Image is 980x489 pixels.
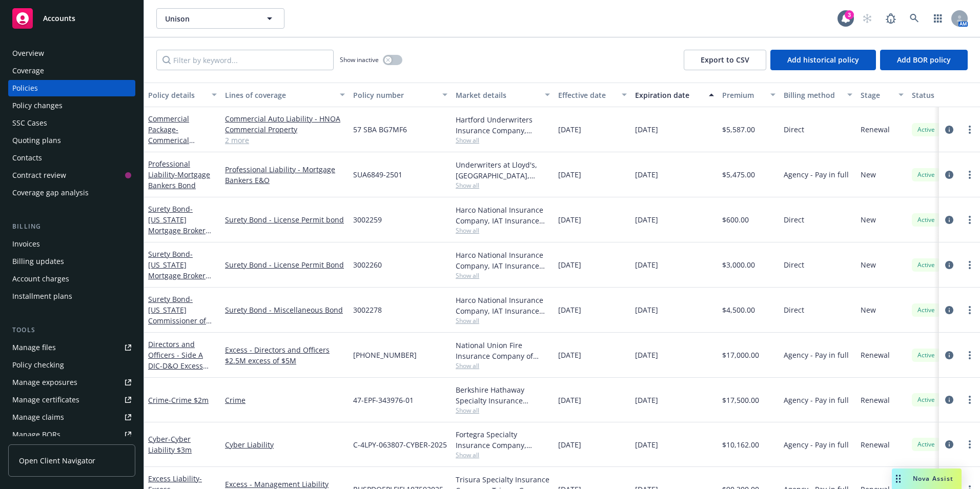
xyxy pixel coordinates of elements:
[916,305,936,315] span: Active
[635,395,658,405] span: [DATE]
[718,83,780,107] button: Premium
[43,14,75,23] span: Accounts
[554,83,631,107] button: Effective date
[456,451,550,459] span: Show all
[558,169,581,180] span: [DATE]
[861,90,892,100] div: Stage
[148,170,210,190] span: - Mortgage Bankers Bond
[8,167,135,184] a: Contract review
[456,361,550,370] span: Show all
[456,205,550,226] div: Harco National Insurance Company, IAT Insurance Group, Risk Placement Services, Inc. (RPS)
[943,349,955,361] a: circleInformation
[928,8,948,29] a: Switch app
[353,350,417,360] span: [PHONE_NUMBER]
[635,439,658,450] span: [DATE]
[12,236,40,252] div: Invoices
[12,426,60,443] div: Manage BORs
[8,339,135,356] a: Manage files
[784,259,804,270] span: Direct
[148,434,192,455] a: Cyber
[456,226,550,235] span: Show all
[784,350,849,360] span: Agency - Pay in full
[943,259,955,271] a: circleInformation
[148,434,192,455] span: - Cyber Liability $3m
[916,170,936,179] span: Active
[881,8,901,29] a: Report a Bug
[861,124,890,135] span: Renewal
[12,357,64,373] div: Policy checking
[12,167,66,184] div: Contract review
[8,132,135,149] a: Quoting plans
[8,325,135,335] div: Tools
[456,181,550,190] span: Show all
[12,97,63,114] div: Policy changes
[784,395,849,405] span: Agency - Pay in full
[784,124,804,135] span: Direct
[784,169,849,180] span: Agency - Pay in full
[19,455,95,466] span: Open Client Navigator
[8,409,135,425] a: Manage claims
[225,439,345,450] a: Cyber Liability
[353,439,447,450] span: C-4LPY-063807-CYBER-2025
[8,4,135,33] a: Accounts
[452,83,554,107] button: Market details
[964,124,976,136] a: more
[558,350,581,360] span: [DATE]
[861,304,876,315] span: New
[12,271,69,287] div: Account charges
[456,250,550,271] div: Harco National Insurance Company, IAT Insurance Group, Risk Placement Services, Inc. (RPS)
[964,214,976,226] a: more
[8,392,135,408] a: Manage certificates
[456,159,550,181] div: Underwriters at Lloyd's, [GEOGRAPHIC_DATA], [PERSON_NAME] of [GEOGRAPHIC_DATA], RT Specialty Insu...
[225,395,345,405] a: Crime
[635,259,658,270] span: [DATE]
[780,83,856,107] button: Billing method
[722,395,759,405] span: $17,500.00
[12,80,38,96] div: Policies
[861,395,890,405] span: Renewal
[148,294,206,369] a: Surety Bond
[856,83,908,107] button: Stage
[456,114,550,136] div: Hartford Underwriters Insurance Company, Hartford Insurance Group
[225,304,345,315] a: Surety Bond - Miscellaneous Bond
[225,214,345,225] a: Surety Bond - License Permit bond
[916,125,936,134] span: Active
[861,259,876,270] span: New
[722,259,755,270] span: $3,000.00
[845,10,854,19] div: 3
[8,63,135,79] a: Coverage
[225,164,345,186] a: Professional Liability - Mortgage Bankers E&O
[12,374,77,391] div: Manage exposures
[8,185,135,201] a: Coverage gap analysis
[8,236,135,252] a: Invoices
[635,169,658,180] span: [DATE]
[916,351,936,360] span: Active
[148,361,209,381] span: - D&O Excess Side A DIC $2.5m
[558,439,581,450] span: [DATE]
[349,83,452,107] button: Policy number
[861,439,890,450] span: Renewal
[558,90,616,100] div: Effective date
[456,90,539,100] div: Market details
[353,124,407,135] span: 57 SBA BG7MF6
[148,339,207,381] a: Directors and Officers - Side A DIC
[892,468,905,489] div: Drag to move
[8,288,135,304] a: Installment plans
[12,288,72,304] div: Installment plans
[12,339,56,356] div: Manage files
[635,214,658,225] span: [DATE]
[8,150,135,166] a: Contacts
[12,45,44,62] div: Overview
[964,349,976,361] a: more
[722,124,755,135] span: $5,587.00
[635,124,658,135] span: [DATE]
[861,214,876,225] span: New
[148,249,206,291] a: Surety Bond
[12,409,64,425] div: Manage claims
[916,395,936,404] span: Active
[12,150,42,166] div: Contacts
[148,90,206,100] div: Policy details
[8,374,135,391] span: Manage exposures
[880,50,968,70] button: Add BOR policy
[144,83,221,107] button: Policy details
